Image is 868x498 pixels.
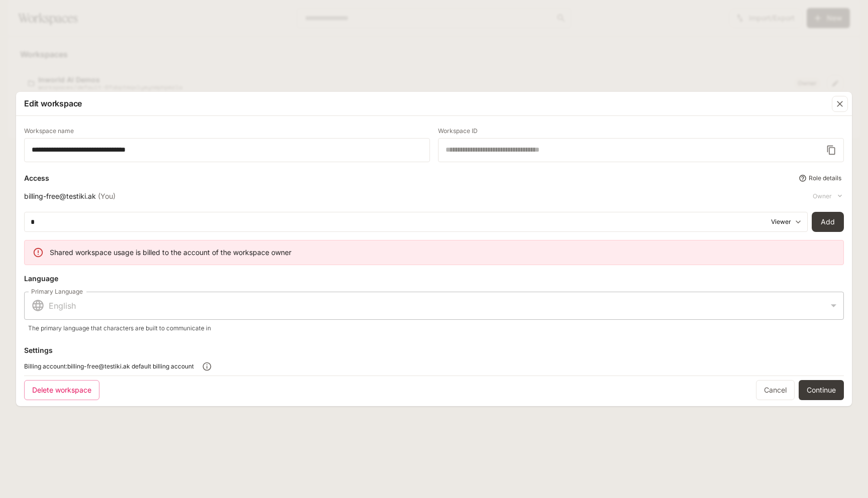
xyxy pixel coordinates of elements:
[24,191,809,201] div: billing-free@testiki.ak
[24,380,99,400] button: Delete workspace
[31,287,83,296] label: Primary Language
[24,97,82,109] p: Edit workspace
[28,324,840,333] p: The primary language that characters are built to communicate in
[438,128,478,134] p: Workspace ID
[49,300,828,312] p: English
[756,380,795,400] a: Cancel
[797,170,844,186] button: Role details
[438,128,844,162] div: Workspace ID cannot be changed
[24,291,844,321] div: English
[24,361,194,371] span: Billing account: billing-free@testiki.ak default billing account
[24,345,53,355] p: Settings
[50,243,291,262] div: Shared workspace usage is billed to the account of the workspace owner
[98,191,116,201] span: (You)
[809,188,848,204] div: Owner
[24,128,74,134] p: Workspace name
[24,173,49,183] p: Access
[767,217,803,226] div: Viewer
[799,380,844,400] button: Continue
[24,273,58,284] p: Language
[812,212,844,232] button: Add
